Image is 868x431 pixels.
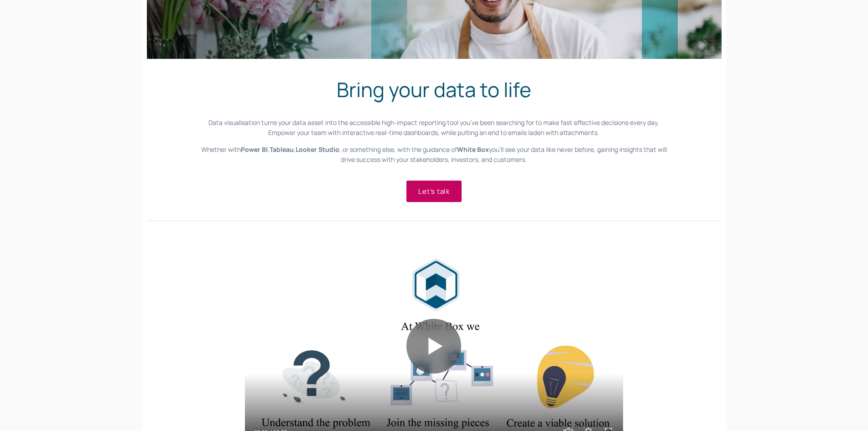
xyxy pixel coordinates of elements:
strong: Power BI [241,145,268,154]
p: Data visualisation turns your data asset into the accessible high-impact reporting tool you’ve be... [196,118,672,138]
strong: White Box [457,145,489,154]
strong: Looker Studio [296,145,339,154]
strong: Tableau [270,145,294,154]
a: Let’s talk [406,181,462,202]
button: Play [406,319,461,374]
h1: Bring your data to life [196,74,672,104]
p: Whether with , , , or something else, with the guidance of you’ll see your data like never before... [196,145,672,165]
